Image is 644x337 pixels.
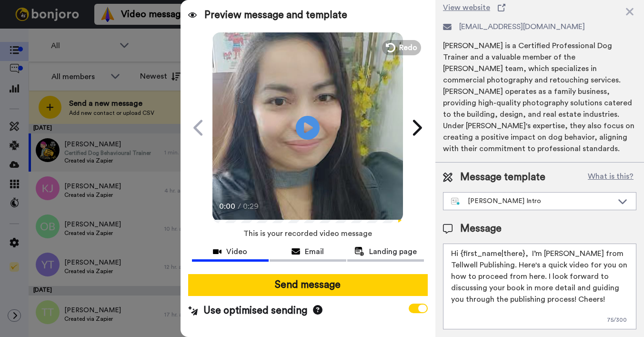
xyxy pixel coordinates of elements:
[219,201,236,212] span: 0:00
[41,75,169,133] iframe: vimeo
[41,19,169,29] div: Hey [PERSON_NAME],
[460,170,545,184] span: Message template
[443,244,636,329] textarea: Hi {first_name|there}, I’m [PERSON_NAME] from Tellwell Publishing. Here's a quick video for you o...
[21,21,37,37] img: Profile image for Grant
[188,274,428,296] button: Send message
[369,246,417,257] span: Landing page
[585,170,636,184] button: What is this?
[41,33,169,70] div: From the whole team and myself, thank you so much for staying with us for a whole year.
[41,139,169,147] p: Message from Grant, sent 8m ago
[14,13,176,153] div: message notification from Grant, 8m ago. Hey Josephine, HAPPY ANNIVERSARY!! From the whole team a...
[305,246,324,257] span: Email
[243,201,260,212] span: 0:29
[460,222,502,236] span: Message
[451,198,460,205] img: nextgen-template.svg
[243,223,372,244] span: This is your recorded video message
[238,201,241,212] span: /
[203,304,307,318] span: Use optimised sending
[41,19,169,137] div: Message content
[226,246,247,257] span: Video
[43,33,131,41] b: HAPPY ANNIVERSARY!!
[451,196,613,206] div: [PERSON_NAME] Intro
[443,40,636,154] div: [PERSON_NAME] is a Certified Professional Dog Trainer and a valuable member of the [PERSON_NAME] ...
